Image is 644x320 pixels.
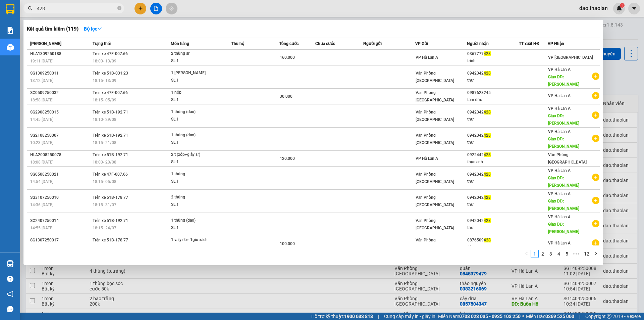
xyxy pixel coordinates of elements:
div: SL: 1 [171,77,221,84]
span: Văn Phòng [GEOGRAPHIC_DATA] [548,152,587,165]
span: Trên xe 47F-007.66 [93,90,128,95]
span: Văn Phòng [GEOGRAPHIC_DATA] [416,110,454,122]
span: 428 [484,218,491,223]
span: Trên xe 51B-178.77 [93,195,128,200]
div: HLA2008250078 [30,151,91,158]
div: 0942042 [467,171,519,178]
span: right [594,252,598,256]
li: 4 [555,250,563,258]
span: plus-circle [592,174,599,181]
button: Bộ lọcdown [78,24,107,34]
div: 1 thùng (dao) [171,217,221,224]
span: Văn Phòng [GEOGRAPHIC_DATA] [416,195,454,207]
div: 0942042 [467,194,519,201]
div: SL: 1 [171,224,221,232]
span: plus-circle [592,197,599,204]
div: 0922442 [467,151,519,158]
span: Món hàng [171,41,189,46]
span: Giao DĐ: [PERSON_NAME] [548,176,579,188]
div: thục anh [467,158,519,166]
h3: Kết quả tìm kiếm ( 119 ) [27,26,78,33]
span: question-circle [7,276,13,282]
span: close-circle [117,6,121,10]
span: 18:10 - 29/08 [93,117,116,122]
div: 2 thùng sr [171,50,221,57]
div: SG1309250011 [30,70,91,77]
button: right [592,250,600,258]
span: Văn Phòng [GEOGRAPHIC_DATA] [416,90,454,102]
button: left [523,250,531,258]
span: VP Nhận [548,41,564,46]
span: Thu hộ [231,41,244,46]
span: message [7,306,13,312]
span: Trên xe 47F-007.66 [93,172,128,177]
span: 428 [484,51,491,56]
span: notification [7,291,13,297]
div: 1 thùng (dao) [171,132,221,139]
span: 18:02 [DATE] [30,245,53,250]
span: Văn Phòng [GEOGRAPHIC_DATA] [416,218,454,230]
div: 1 [PERSON_NAME] [171,70,221,77]
span: VP Gửi [415,41,428,46]
span: Giao DĐ: [PERSON_NAME] [548,199,579,211]
span: Văn Phòng [GEOGRAPHIC_DATA] [416,133,454,145]
div: 2 t (xốp+giấy sr) [171,151,221,158]
div: tâm đức [467,96,519,103]
div: 0942042 [467,70,519,77]
div: SG2407250014 [30,217,91,224]
span: TT xuất HĐ [519,41,539,46]
div: 2 thùng [171,194,221,201]
span: VP Hà Lan A [548,106,571,111]
span: 14:55 [DATE] [30,226,53,230]
div: 0876509 [467,237,519,244]
img: warehouse-icon [7,44,14,51]
span: VP Hà Lan A [416,156,438,161]
div: thư [467,77,519,84]
li: 12 [582,250,592,258]
span: ••• [571,250,582,258]
a: 4 [555,250,562,258]
span: VP Hà Lan A [548,93,571,98]
span: Tổng cước [279,41,299,46]
span: 428 [484,133,491,138]
span: Trên xe 51B-031.23 [93,71,128,76]
span: 19:11 [DATE] [30,59,53,63]
input: Tìm tên, số ĐT hoặc mã đơn [37,5,116,12]
span: Trên xe 51B-192.71 [93,218,128,223]
span: [PERSON_NAME] [30,41,61,46]
span: plus-circle [592,135,599,142]
strong: Bộ lọc [84,26,102,32]
span: down [97,27,102,31]
span: 18:15 - 24/07 [93,226,116,230]
span: plus-circle [592,92,599,99]
img: solution-icon [7,27,14,34]
span: Trên xe 47F-007.66 [93,51,128,56]
span: Văn Phòng [GEOGRAPHIC_DATA] [416,71,454,83]
div: 0367777 [467,50,519,57]
span: VP Hà Lan A [416,55,438,60]
span: 18:15 - 13/07 [93,245,116,250]
a: 2 [539,250,546,258]
div: SG1307250017 [30,237,91,244]
span: 30.000 [280,94,292,99]
span: Văn Phòng [GEOGRAPHIC_DATA] [416,238,454,250]
span: Trên xe 51B-178.77 [93,238,128,242]
span: 428 [484,71,491,76]
div: SG2908250015 [30,109,91,116]
span: VP Hà Lan A [548,215,571,219]
span: Trên xe 51B-192.71 [93,133,128,138]
a: 1 [531,250,538,258]
a: 3 [547,250,554,258]
span: 18:15 - 05/09 [93,98,116,102]
div: HLA1309250188 [30,50,91,57]
div: thư [467,178,519,185]
span: 14:45 [DATE] [30,117,53,122]
div: 0987628245 [467,89,519,96]
span: 428 [484,110,491,115]
span: 18:15 - 13/09 [93,78,116,83]
span: Giao DĐ: [PERSON_NAME] [548,75,579,87]
span: plus-circle [592,220,599,227]
li: Next Page [592,250,600,258]
span: Người nhận [467,41,489,46]
span: plus-circle [592,239,599,247]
